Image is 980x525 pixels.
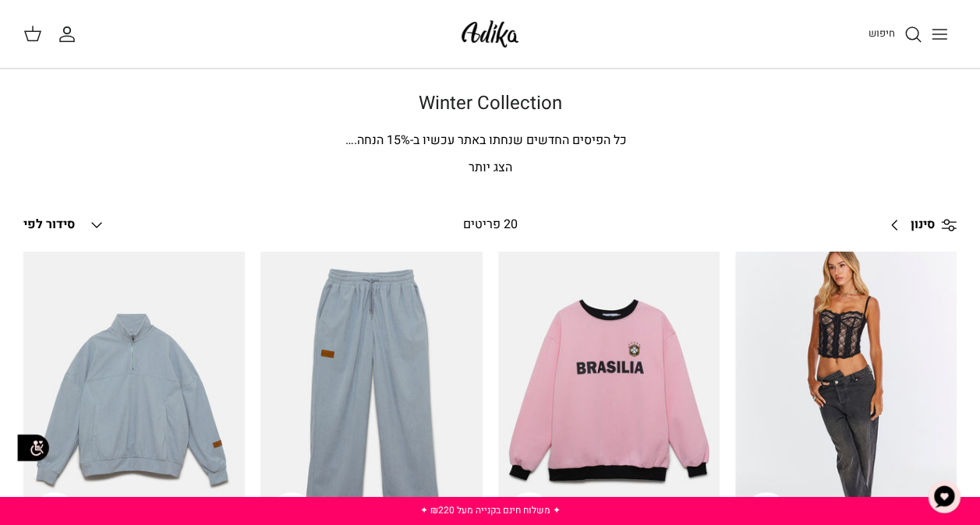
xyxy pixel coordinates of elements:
img: accessibility_icon02.svg [12,426,55,469]
img: Adika IL [457,16,523,52]
span: כל הפיסים החדשים שנחתו באתר עכשיו ב- [410,131,627,150]
span: סינון [911,215,935,235]
span: סידור לפי [23,215,75,234]
span: 15 [387,131,401,150]
button: סידור לפי [23,208,106,242]
a: החשבון שלי [58,25,83,44]
a: ✦ משלוח חינם בקנייה מעל ₪220 ✦ [420,503,561,517]
div: 20 פריטים [375,215,605,235]
span: % הנחה. [345,131,410,150]
button: Toggle menu [922,17,957,51]
h1: Winter Collection [23,93,957,115]
a: סינון [879,206,957,244]
a: חיפוש [869,25,922,44]
span: חיפוש [869,26,895,41]
button: צ'אט [921,474,968,520]
p: הצג יותר [23,158,957,178]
